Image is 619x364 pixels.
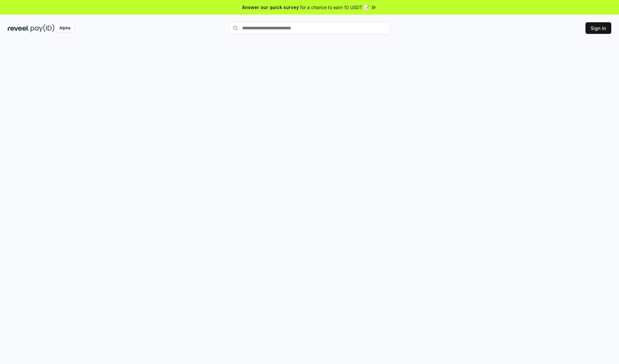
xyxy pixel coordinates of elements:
img: reveel_dark [8,24,29,32]
span: Answer our quick survey [242,4,299,11]
img: pay_id [31,24,54,32]
div: Alpha [56,24,74,32]
button: Sign In [585,22,611,34]
span: for a chance to earn 10 USDT 📝 [300,4,369,11]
